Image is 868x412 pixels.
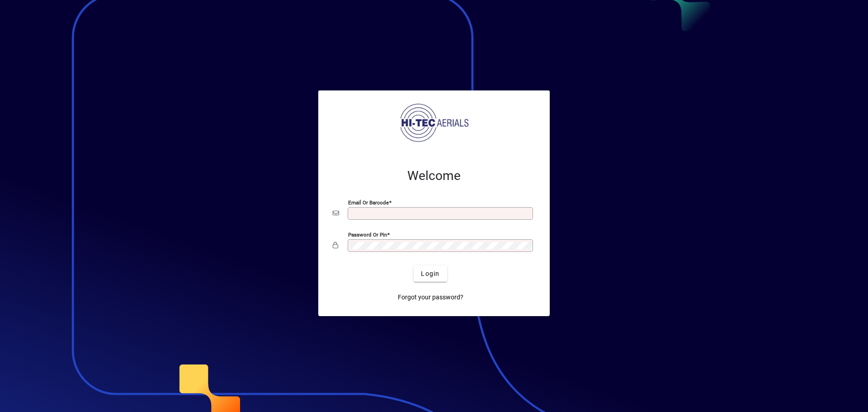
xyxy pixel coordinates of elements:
span: Forgot your password? [398,293,463,302]
button: Login [414,265,447,282]
span: Login [421,269,439,279]
h2: Welcome [333,168,535,184]
mat-label: Email or Barcode [348,199,389,206]
mat-label: Password or Pin [348,232,387,238]
a: Forgot your password? [394,289,467,305]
